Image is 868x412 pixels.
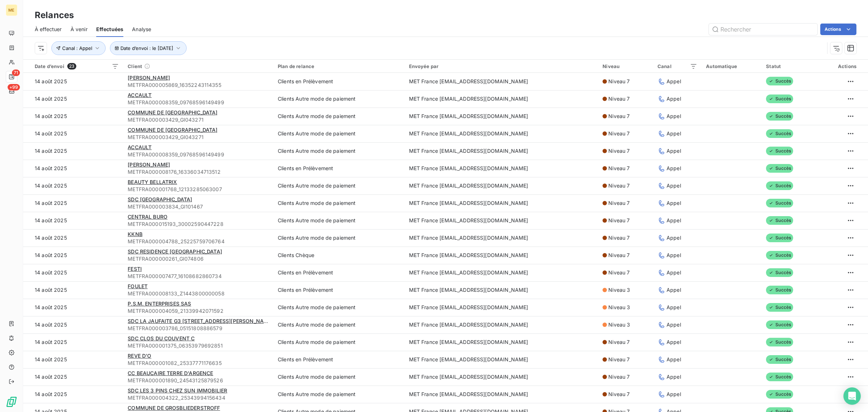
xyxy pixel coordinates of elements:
[405,125,599,142] td: MET France [EMAIL_ADDRESS][DOMAIN_NAME]
[128,231,142,237] span: KKNB
[273,142,405,160] td: Clients Autre mode de paiement
[23,125,123,142] td: 14 août 2025
[128,63,142,69] span: Client
[6,71,17,83] a: 71
[23,160,123,177] td: 14 août 2025
[128,248,222,255] span: SDC RESIDENCE [GEOGRAPHIC_DATA]
[766,355,793,364] span: Succès
[709,24,817,35] input: Rechercher
[128,134,269,141] span: METFRA000003429_GI043271
[128,127,217,133] span: COMMUNE DE [GEOGRAPHIC_DATA]
[128,109,217,115] span: COMMUNE DE [GEOGRAPHIC_DATA]
[608,373,630,381] span: Niveau 7
[23,142,123,160] td: 14 août 2025
[128,307,269,315] span: METFRA000004059_21339942071592
[273,73,405,90] td: Clients en Prélèvement
[667,269,681,276] span: Appel
[128,255,269,262] span: METFRA000000261_GI074806
[128,283,148,289] span: FOULET
[23,386,123,403] td: 14 août 2025
[405,194,599,212] td: MET France [EMAIL_ADDRESS][DOMAIN_NAME]
[273,299,405,316] td: Clients Autre mode de paiement
[273,108,405,125] td: Clients Autre mode de paiement
[273,247,405,264] td: Clients Chèque
[71,26,88,33] span: À venir
[766,112,793,121] span: Succès
[128,196,192,202] span: SDC [GEOGRAPHIC_DATA]
[8,84,20,91] span: +99
[766,390,793,399] span: Succès
[128,353,151,359] span: REVE D'O
[128,300,191,307] span: P.S.M. ENTERPRISES SAS
[273,125,405,142] td: Clients Autre mode de paiement
[110,41,187,55] button: Date d’envoi : le [DATE]
[667,286,681,294] span: Appel
[667,304,681,311] span: Appel
[23,316,123,333] td: 14 août 2025
[96,26,124,33] span: Effectuées
[608,321,630,328] span: Niveau 3
[405,90,599,108] td: MET France [EMAIL_ADDRESS][DOMAIN_NAME]
[766,373,793,381] span: Succès
[667,95,681,102] span: Appel
[128,238,269,245] span: METFRA000004788_25225759706764
[405,281,599,299] td: MET France [EMAIL_ADDRESS][DOMAIN_NAME]
[128,360,269,367] span: METFRA000001082_25337771176635
[273,160,405,177] td: Clients en Prélèvement
[405,368,599,386] td: MET France [EMAIL_ADDRESS][DOMAIN_NAME]
[128,168,269,176] span: METFRA000008176_16336034713512
[667,356,681,363] span: Appel
[766,77,793,85] span: Succès
[128,214,167,220] span: CENTRAL BURO
[608,199,630,207] span: Niveau 7
[603,63,649,69] div: Niveau
[23,281,123,299] td: 14 août 2025
[120,45,173,51] span: Date d’envoi : le [DATE]
[67,63,76,70] span: 23
[12,70,20,76] span: 71
[667,165,681,172] span: Appel
[273,368,405,386] td: Clients Autre mode de paiement
[405,264,599,281] td: MET France [EMAIL_ADDRESS][DOMAIN_NAME]
[608,182,630,189] span: Niveau 7
[128,370,213,376] span: CC BEAUCAIRE TERRE D'ARGENCE
[128,99,269,106] span: METFRA000008359_09768596149499
[667,391,681,398] span: Appel
[608,130,630,137] span: Niveau 7
[273,316,405,333] td: Clients Autre mode de paiement
[766,199,793,207] span: Succès
[273,229,405,247] td: Clients Autre mode de paiement
[128,186,269,193] span: METFRA000001768_12133285063007
[128,290,269,297] span: METFRA000008133_Z1443800000058
[766,129,793,138] span: Succès
[273,90,405,108] td: Clients Autre mode de paiement
[608,78,630,85] span: Niveau 7
[128,394,269,402] span: METFRA000004322_25343994156434
[608,95,630,102] span: Niveau 7
[23,229,123,247] td: 14 août 2025
[405,212,599,229] td: MET France [EMAIL_ADDRESS][DOMAIN_NAME]
[667,182,681,189] span: Appel
[35,26,62,33] span: À effectuer
[23,299,123,316] td: 14 août 2025
[128,377,269,384] span: METFRA000001890_24543125879526
[667,373,681,381] span: Appel
[6,396,17,408] img: Logo LeanPay
[608,356,630,363] span: Niveau 7
[405,177,599,194] td: MET France [EMAIL_ADDRESS][DOMAIN_NAME]
[766,320,793,329] span: Succès
[23,108,123,125] td: 14 août 2025
[128,387,227,394] span: SDC LES 3 PINS CHEZ SUN IMMOBILIER
[23,247,123,264] td: 14 août 2025
[278,63,400,69] div: Plan de relance
[6,4,17,16] div: ME
[608,269,630,276] span: Niveau 7
[608,391,630,398] span: Niveau 7
[128,151,269,158] span: METFRA000008359_09768596149499
[667,199,681,207] span: Appel
[658,63,697,69] div: Canal
[23,212,123,229] td: 14 août 2025
[820,24,856,35] button: Actions
[667,78,681,85] span: Appel
[128,335,195,341] span: SDC CLOS DU COUVENT C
